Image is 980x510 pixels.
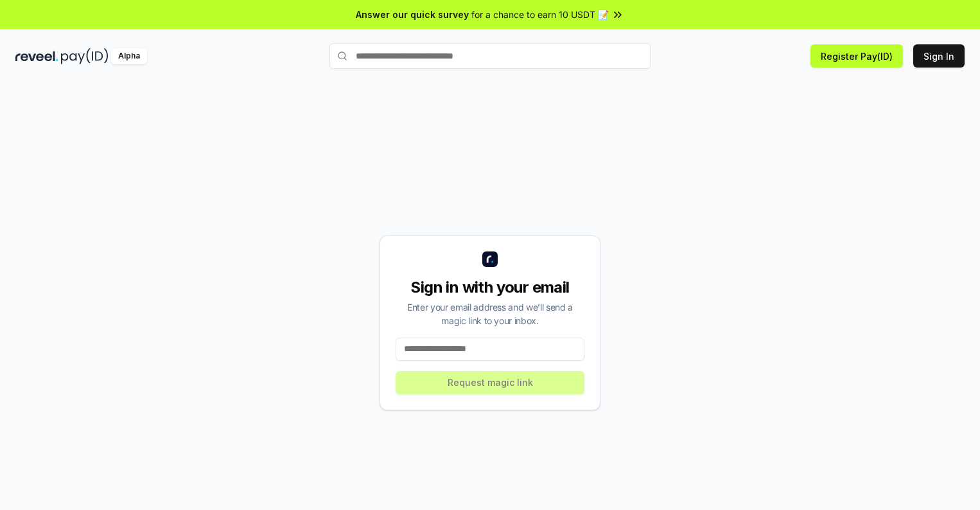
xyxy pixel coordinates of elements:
span: for a chance to earn 10 USDT 📝 [471,8,609,21]
button: Sign In [913,44,965,68]
div: Sign in with your email [396,277,584,298]
img: logo_small [482,251,498,267]
div: Enter your email address and we’ll send a magic link to your inbox. [396,300,584,327]
img: pay_id [61,48,109,64]
img: reveel_dark [15,48,58,64]
button: Register Pay(ID) [810,44,903,68]
div: Alpha [111,48,147,64]
span: Answer our quick survey [356,8,469,21]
